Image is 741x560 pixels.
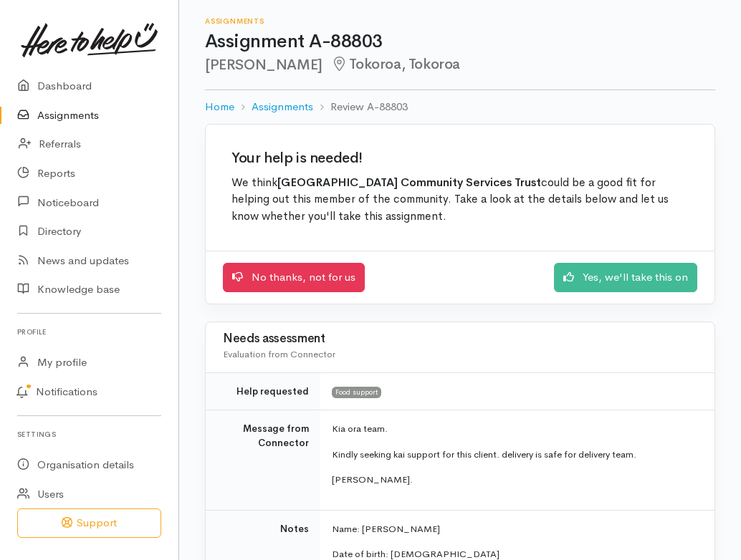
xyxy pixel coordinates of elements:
p: We think could be a good fit for helping out this member of the community. Take a look at the det... [231,175,689,226]
a: Yes, we'll take this on [554,263,697,292]
span: Food support [332,387,381,398]
p: Kia ora team. [332,422,697,436]
a: Assignments [252,99,313,115]
button: Support [17,508,161,538]
p: [PERSON_NAME]. [332,473,697,487]
h3: Needs assessment [223,332,697,346]
td: Message from Connector [206,410,320,511]
h1: Assignment A-88803 [205,32,715,52]
h6: Settings [17,425,161,444]
p: Name: [PERSON_NAME] [332,522,697,536]
h2: Your help is needed! [231,150,689,166]
nav: breadcrumb [205,90,715,124]
span: Evaluation from Connector [223,348,335,360]
li: Review A-88803 [313,99,408,115]
td: Help requested [206,372,320,410]
h6: Assignments [205,17,715,25]
p: Kindly seeking kai support for this client. delivery is safe for delivery team. [332,448,697,462]
a: No thanks, not for us [223,263,365,292]
a: Home [205,99,234,115]
span: Tokoroa, Tokoroa [331,55,460,73]
h6: Profile [17,322,161,342]
b: [GEOGRAPHIC_DATA] Community Services Trust [277,175,541,190]
h2: [PERSON_NAME] [205,57,715,73]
